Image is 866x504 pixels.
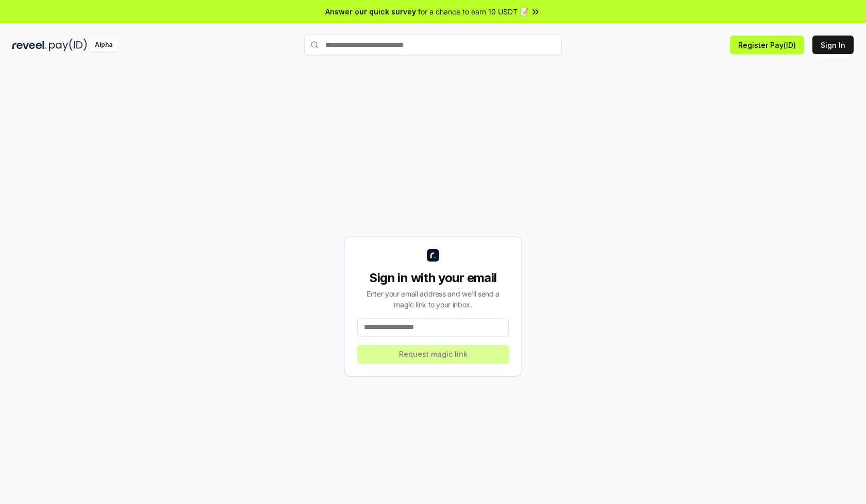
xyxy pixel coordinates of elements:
div: Sign in with your email [357,270,509,286]
img: logo_small [427,249,439,262]
div: Alpha [89,39,118,51]
span: Answer our quick survey [325,6,416,17]
img: reveel_dark [12,39,47,51]
div: Enter your email address and we’ll send a magic link to your inbox. [357,288,509,310]
button: Register Pay(ID) [730,36,804,54]
img: pay_id [49,39,87,51]
button: Sign In [812,36,854,54]
span: for a chance to earn 10 USDT 📝 [418,6,528,17]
